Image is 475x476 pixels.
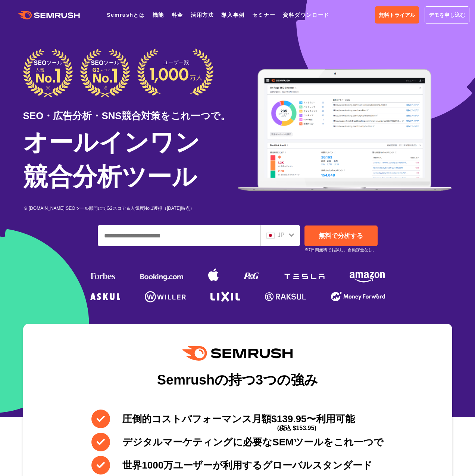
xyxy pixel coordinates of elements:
a: デモを申し込む [425,6,469,24]
img: Semrush [182,346,292,361]
li: デジタルマーケティングに必要なSEMツールをこれ一つで [91,433,383,451]
span: 無料で分析する [319,232,363,239]
a: Semrushとは [107,12,145,18]
h1: オールインワン 競合分析ツール [23,125,238,194]
a: 無料で分析する [304,225,378,246]
input: ドメイン、キーワードまたはURLを入力してください [98,225,260,246]
div: ※ [DOMAIN_NAME] SEOツール部門にてG2スコア＆人気度No.1獲得（[DATE]時点） [23,205,238,212]
a: 無料トライアル [375,6,419,24]
a: 料金 [172,12,183,18]
li: 圧倒的コストパフォーマンス月額$139.95〜利用可能 [91,410,383,428]
li: 世界1000万ユーザーが利用するグローバルスタンダード [91,456,383,475]
span: デモを申し込む [429,11,465,19]
a: セミナー [252,12,275,18]
div: SEO・広告分析・SNS競合対策をこれ一つで。 [23,97,238,123]
a: 機能 [153,12,164,18]
div: Semrushの持つ3つの強み [157,366,318,394]
span: 無料トライアル [379,11,415,19]
a: 活用方法 [191,12,214,18]
a: 導入事例 [221,12,244,18]
span: (税込 $153.95) [277,419,316,438]
a: 資料ダウンロード [283,12,329,18]
span: JP [278,232,285,238]
small: ※7日間無料でお試し。自動課金なし。 [304,246,376,253]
